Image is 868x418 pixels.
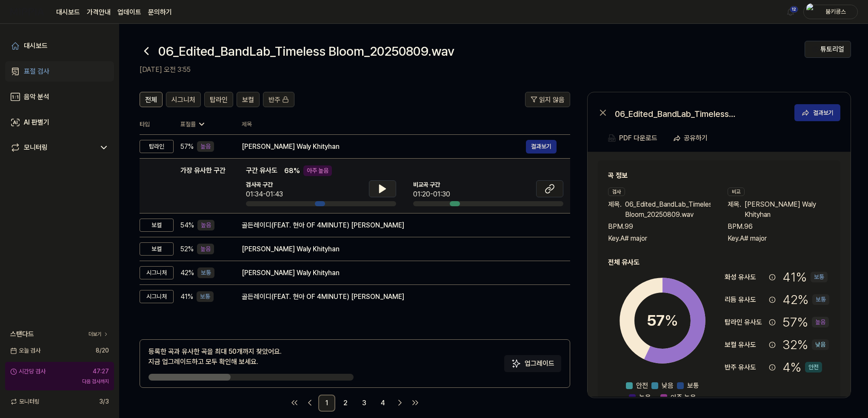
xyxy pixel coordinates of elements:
[725,340,765,350] div: 보컬 유사도
[242,244,557,254] div: [PERSON_NAME] Waly Khityhan
[242,292,557,302] div: 골든레이디(FEAT. 현아 OF 4MINUTE) [PERSON_NAME]
[671,392,696,403] span: 아주 높음
[636,381,648,391] span: 안전
[210,95,228,105] span: 탑라인
[504,362,561,370] a: Sparkles업그레이드
[5,112,114,133] a: AI 판별기
[782,267,828,287] div: 41 %
[782,290,829,309] div: 42 %
[784,5,797,19] button: 알림12
[625,199,711,220] span: 06_Edited_BandLab_Timeless Bloom_20250809.wav
[806,3,817,20] img: profile
[140,114,174,135] th: 타입
[608,134,616,142] img: PDF Download
[539,95,565,105] span: 읽지 않음
[504,355,561,372] button: 업그레이드
[805,362,822,373] div: 안전
[284,166,300,176] span: 68 %
[140,65,805,75] h2: [DATE] 오전 3:55
[728,222,830,232] div: BPM. 96
[303,396,317,409] a: Go to previous page
[639,392,651,403] span: 높음
[413,180,450,189] span: 비교곡 구간
[180,244,194,254] span: 52 %
[608,171,830,181] h2: 곡 정보
[148,7,172,17] a: 문의하기
[413,189,450,199] div: 01:20-01:30
[24,66,49,77] div: 표절 검사
[337,395,354,412] a: 2
[140,290,174,303] div: 시그니처
[89,330,109,338] a: 더보기
[811,272,828,282] div: 보통
[140,219,174,232] div: 보컬
[615,108,785,118] div: 06_Edited_BandLab_Timeless Bloom_20250809.wav
[197,220,214,230] div: 높음
[145,95,157,105] span: 전체
[246,189,283,199] div: 01:34-01:43
[180,292,193,302] span: 41 %
[725,295,765,305] div: 리듬 유사도
[725,317,765,327] div: 탑라인 유사도
[246,180,283,189] span: 검사곡 구간
[246,165,277,176] span: 구간 유사도
[608,257,830,267] h2: 전체 유사도
[608,233,711,244] div: Key. A# major
[242,268,557,278] div: [PERSON_NAME] Waly Khityhan
[728,199,741,220] span: 제목 .
[812,46,819,53] img: Help
[647,309,678,332] div: 57
[180,142,194,152] span: 57 %
[93,367,109,376] div: 47:27
[242,142,526,152] div: [PERSON_NAME] Waly Khityhan
[166,92,201,107] button: 시그니처
[684,133,708,144] div: 공유하기
[606,130,659,147] button: PDF 다운로드
[782,313,829,332] div: 57 %
[56,7,80,17] a: 대시보드
[794,104,840,121] button: 결과보기
[669,130,714,147] button: 공유하기
[725,272,765,282] div: 화성 유사도
[180,220,194,230] span: 54 %
[782,358,822,377] div: 4 %
[374,395,391,412] a: 4
[408,396,422,409] a: Go to last page
[10,346,40,355] span: 오늘 검사
[728,233,830,244] div: Key. A# major
[197,267,214,278] div: 보통
[99,397,109,406] span: 3 / 3
[608,188,625,196] div: 검사
[288,396,301,409] a: Go to first page
[140,266,174,279] div: 시그니처
[24,41,48,51] div: 대시보드
[24,92,49,102] div: 음악 분석
[24,117,49,128] div: AI 판별기
[197,141,214,152] div: 높음
[263,92,294,107] button: 반주
[728,188,745,196] div: 비교
[805,41,851,58] button: 튜토리얼
[790,6,798,13] div: 12
[242,95,254,105] span: 보컬
[10,378,109,385] div: 다음 검사까지
[812,317,829,327] div: 높음
[180,120,228,129] div: 표절률
[204,92,233,107] button: 탑라인
[148,347,282,367] div: 등록한 곡과 유사한 곡을 최대 50개까지 찾았어요. 지금 업그레이드하고 모두 확인해 보세요.
[87,7,111,17] button: 가격안내
[812,294,829,305] div: 보통
[356,395,373,412] a: 3
[526,140,557,154] button: 결과보기
[819,7,852,16] div: 붐키콩스
[303,165,332,176] div: 아주 높음
[117,7,141,17] a: 업데이트
[5,61,114,82] a: 표절 검사
[140,242,174,256] div: 보컬
[180,268,194,278] span: 42 %
[10,329,34,339] span: 스탠다드
[608,222,711,232] div: BPM. 99
[24,142,48,153] div: 모니터링
[197,291,214,302] div: 보통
